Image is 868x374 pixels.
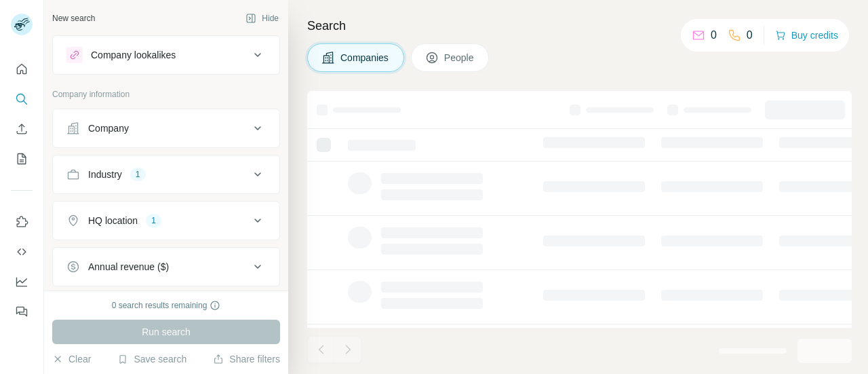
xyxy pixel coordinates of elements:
[11,269,33,294] button: Dashboard
[88,260,169,274] div: Annual revenue ($)
[130,168,146,181] div: 1
[711,27,717,43] p: 0
[88,168,122,181] div: Industry
[52,88,280,100] p: Company information
[91,48,176,62] div: Company lookalikes
[88,214,138,227] div: HQ location
[11,117,33,141] button: Enrich CSV
[444,51,475,64] span: People
[11,299,33,324] button: Feedback
[340,51,390,64] span: Companies
[213,352,280,366] button: Share filters
[53,250,279,283] button: Annual revenue ($)
[11,210,33,234] button: Use Surfe on LinkedIn
[146,214,161,227] div: 1
[53,39,279,71] button: Company lookalikes
[53,158,279,191] button: Industry1
[307,16,852,35] h4: Search
[775,26,838,45] button: Buy credits
[52,12,95,24] div: New search
[11,147,33,171] button: My lists
[53,112,279,145] button: Company
[52,352,91,366] button: Clear
[53,204,279,237] button: HQ location1
[11,240,33,264] button: Use Surfe API
[11,57,33,81] button: Quick start
[236,8,288,29] button: Hide
[112,299,221,312] div: 0 search results remaining
[117,352,186,366] button: Save search
[11,87,33,111] button: Search
[88,121,129,135] div: Company
[747,27,753,43] p: 0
